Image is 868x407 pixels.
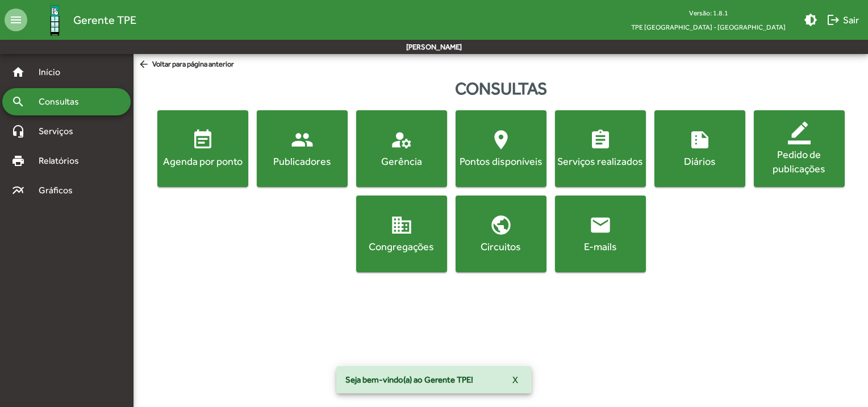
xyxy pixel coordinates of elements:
div: Congregações [358,239,445,254]
img: Logo [36,2,73,39]
div: Circuitos [458,239,544,254]
span: Gráficos [32,184,88,197]
mat-icon: email [589,214,612,236]
button: Agenda por ponto [157,110,248,187]
div: Pedido de publicações [756,147,842,176]
mat-icon: arrow_back [138,59,152,71]
button: X [503,369,527,390]
mat-icon: multiline_chart [11,184,25,197]
button: Circuitos [456,196,546,272]
button: Serviços realizados [555,110,646,187]
span: Voltar para página anterior [138,59,234,71]
div: Agenda por ponto [160,154,246,168]
mat-icon: event_note [191,128,214,151]
span: Serviços [32,124,89,138]
mat-icon: assignment [589,128,612,151]
button: Sair [822,10,863,30]
span: Relatórios [32,154,94,168]
mat-icon: logout [827,13,840,27]
button: Publicadores [257,110,348,187]
span: X [512,369,518,390]
span: TPE [GEOGRAPHIC_DATA] - [GEOGRAPHIC_DATA] [622,20,795,34]
div: Diários [657,154,743,168]
span: Consultas [32,95,94,109]
span: Gerente TPE [73,11,136,29]
div: Gerência [358,154,445,168]
div: Versão: 1.8.1 [622,6,795,20]
mat-icon: location_on [490,128,512,151]
button: Diários [654,110,745,187]
mat-icon: headset_mic [11,124,25,138]
span: Início [32,65,77,79]
span: Sair [827,10,859,30]
div: E-mails [557,239,644,254]
span: Seja bem-vindo(a) ao Gerente TPE! [345,374,473,385]
mat-icon: domain [390,214,413,236]
button: E-mails [555,196,646,272]
a: Gerente TPE [27,2,136,39]
mat-icon: search [11,95,25,109]
mat-icon: home [11,65,25,79]
mat-icon: summarize [688,128,711,151]
mat-icon: people [291,128,314,151]
mat-icon: manage_accounts [390,128,413,151]
mat-icon: print [11,154,25,168]
div: Publicadores [259,154,345,168]
button: Pedido de publicações [754,110,845,187]
div: Consultas [133,76,868,101]
mat-icon: brightness_medium [804,13,817,27]
mat-icon: menu [5,9,27,31]
mat-icon: public [490,214,512,236]
button: Pontos disponíveis [456,110,546,187]
mat-icon: border_color [788,122,811,144]
div: Serviços realizados [557,154,644,168]
button: Gerência [356,110,447,187]
div: Pontos disponíveis [458,154,544,168]
button: Congregações [356,196,447,272]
